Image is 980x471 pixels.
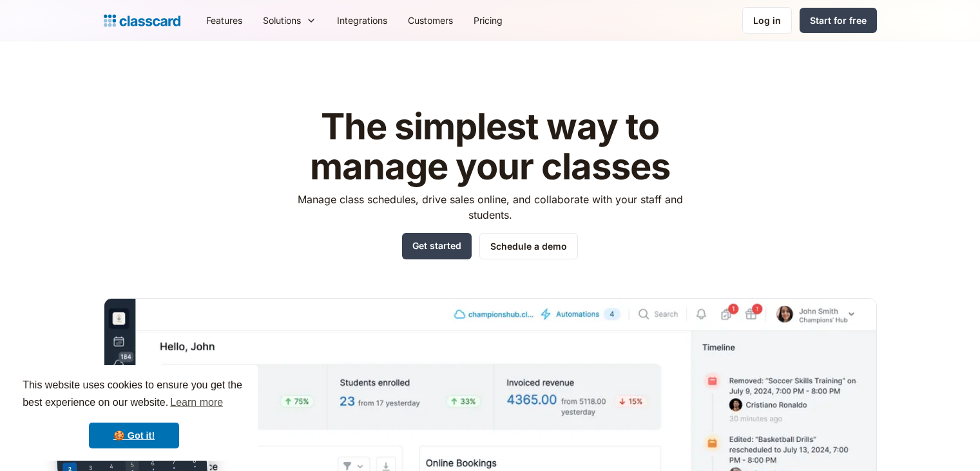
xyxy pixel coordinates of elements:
div: Log in [753,14,781,27]
h1: The simplest way to manage your classes [285,107,695,186]
a: Get started [402,233,472,259]
a: learn more about cookies [168,393,225,412]
div: Solutions [263,14,301,27]
a: Pricing [463,6,513,35]
a: Features [196,6,253,35]
div: cookieconsent [10,365,258,461]
div: Start for free [810,14,867,27]
a: Start for free [800,8,877,33]
div: Solutions [253,6,327,35]
p: Manage class schedules, drive sales online, and collaborate with your staff and students. [285,192,695,223]
a: Customers [398,6,463,35]
a: Log in [742,7,792,34]
a: dismiss cookie message [89,423,179,448]
a: home [104,12,180,30]
span: This website uses cookies to ensure you get the best experience on our website. [23,377,245,412]
a: Schedule a demo [479,233,578,259]
a: Integrations [327,6,398,35]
